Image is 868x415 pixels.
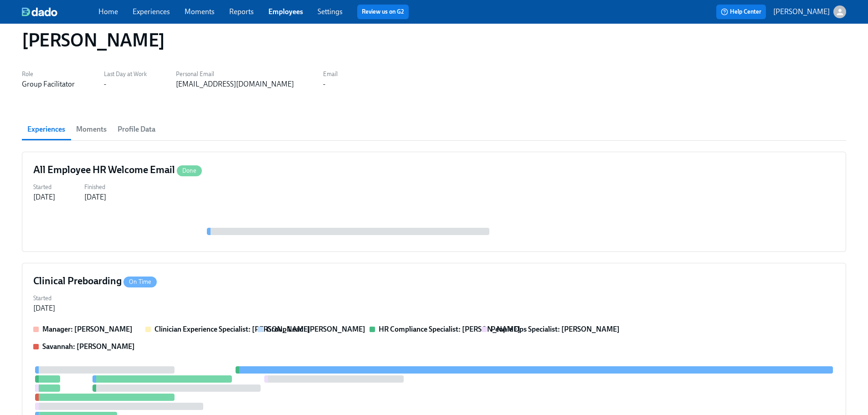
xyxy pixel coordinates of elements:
[27,123,65,136] span: Experiences
[379,325,520,333] strong: HR Compliance Specialist: [PERSON_NAME]
[716,5,766,19] button: Help Center
[721,7,761,16] span: Help Center
[33,303,55,313] div: [DATE]
[22,7,57,16] img: dado
[133,7,170,16] a: Experiences
[318,7,343,16] a: Settings
[123,278,157,285] span: On Time
[33,182,55,192] label: Started
[104,79,106,89] div: -
[33,293,55,303] label: Started
[84,182,106,192] label: Finished
[323,69,338,79] label: Email
[33,163,202,177] h4: All Employee HR Welcome Email
[357,5,409,19] button: Review us on G2
[22,79,75,89] div: Group Facilitator
[773,5,846,18] button: [PERSON_NAME]
[22,29,165,51] h1: [PERSON_NAME]
[176,69,294,79] label: Personal Email
[267,325,365,333] strong: Group Lead: [PERSON_NAME]
[42,325,133,333] strong: Manager: [PERSON_NAME]
[98,7,118,16] a: Home
[104,69,147,79] label: Last Day at Work
[177,167,202,174] span: Done
[185,7,215,16] a: Moments
[268,7,303,16] a: Employees
[154,325,310,333] strong: Clinician Experience Specialist: [PERSON_NAME]
[33,192,55,202] div: [DATE]
[229,7,254,16] a: Reports
[84,192,106,202] div: [DATE]
[491,325,620,333] strong: People Ops Specialist: [PERSON_NAME]
[362,7,404,16] a: Review us on G2
[323,79,325,89] div: -
[773,7,830,17] p: [PERSON_NAME]
[33,274,157,288] h4: Clinical Preboarding
[22,7,98,16] a: dado
[176,79,294,89] div: [EMAIL_ADDRESS][DOMAIN_NAME]
[118,123,155,136] span: Profile Data
[22,69,75,79] label: Role
[76,123,107,136] span: Moments
[42,342,135,351] strong: Savannah: [PERSON_NAME]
